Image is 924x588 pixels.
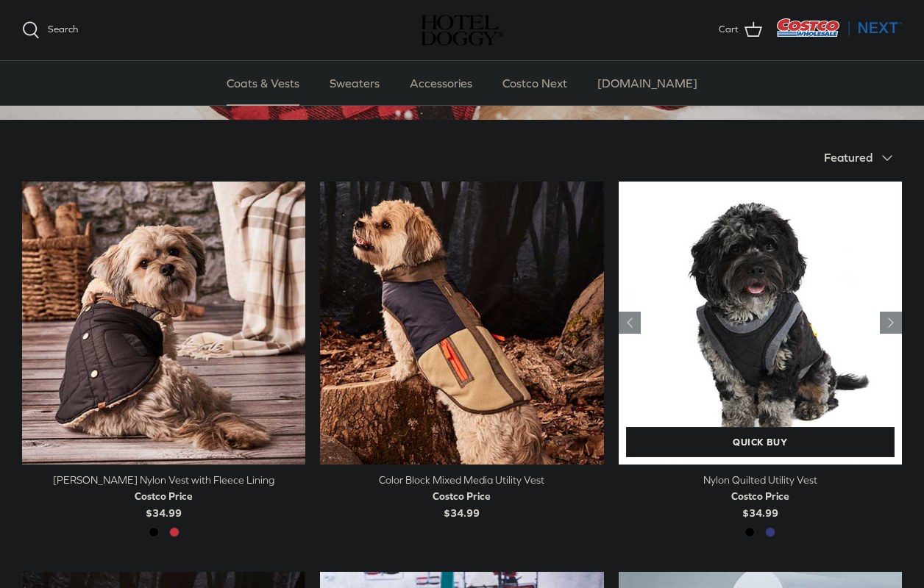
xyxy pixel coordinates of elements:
[731,488,789,504] div: Costco Price
[421,15,503,46] a: hoteldoggy.com hoteldoggycom
[824,151,873,164] span: Featured
[619,182,902,465] a: Nylon Quilted Utility Vest
[619,312,641,334] a: Previous
[22,472,305,488] div: [PERSON_NAME] Nylon Vest with Fleece Lining
[584,61,711,105] a: [DOMAIN_NAME]
[777,28,902,39] a: Visit Costco Next
[619,472,902,488] div: Nylon Quilted Utility Vest
[619,472,902,521] a: Nylon Quilted Utility Vest Costco Price$34.99
[22,472,305,521] a: [PERSON_NAME] Nylon Vest with Fleece Lining Costco Price$34.99
[880,312,902,334] a: Previous
[397,61,486,105] a: Accessories
[719,21,762,40] a: Cart
[135,488,193,504] div: Costco Price
[320,182,603,465] a: Color Block Mixed Media Utility Vest
[320,182,603,465] img: tan dog wearing a blue & brown vest
[433,488,491,504] div: Costco Price
[421,15,503,46] img: hoteldoggycom
[22,21,78,39] a: Search
[135,488,193,518] b: $34.99
[433,488,491,518] b: $34.99
[626,427,895,457] a: Quick buy
[719,22,739,37] span: Cart
[320,472,603,521] a: Color Block Mixed Media Utility Vest Costco Price$34.99
[731,488,789,518] b: $34.99
[316,61,393,105] a: Sweaters
[320,472,603,488] div: Color Block Mixed Media Utility Vest
[48,24,78,35] span: Search
[777,18,902,37] img: Costco Next
[22,182,305,465] a: Melton Nylon Vest with Fleece Lining
[213,61,313,105] a: Coats & Vests
[489,61,580,105] a: Costco Next
[824,142,902,174] button: Featured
